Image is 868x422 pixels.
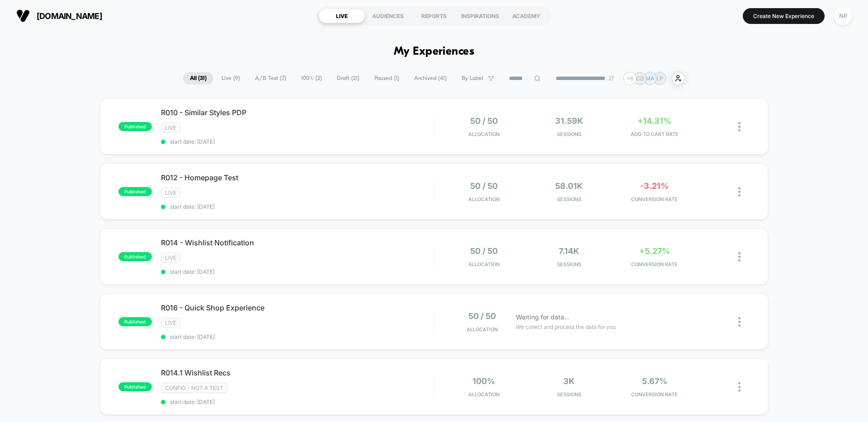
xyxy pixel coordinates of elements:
span: R012 - Homepage Test [161,173,434,182]
span: Sessions [529,131,610,137]
span: 50 / 50 [470,246,498,256]
span: 50 / 50 [470,181,498,191]
span: 50 / 50 [470,116,498,126]
span: CONVERSION RATE [614,261,695,267]
span: published [118,122,152,131]
span: By Label [462,75,483,82]
div: NP [834,7,852,25]
span: Live ( 9 ) [215,72,247,84]
img: end [609,75,614,81]
div: + 6 [623,72,637,85]
img: close [738,187,741,197]
span: -3.21% [640,181,669,191]
span: 100% ( 2 ) [294,72,329,84]
button: NP [831,7,854,25]
span: Sessions [529,196,610,202]
span: CONFIG - NOT A TEST [161,383,227,393]
span: start date: [DATE] [161,203,434,210]
span: 7.14k [559,246,579,256]
div: INSPIRATIONS [457,9,503,23]
span: R010 - Similar Styles PDP [161,108,434,117]
div: REPORTS [411,9,457,23]
span: LIVE [161,188,180,198]
span: R014.1 Wishlist Recs [161,368,434,377]
span: LIVE [161,253,180,263]
p: CD [636,75,644,82]
span: Waiting for data... [516,312,570,322]
p: LP [656,75,663,82]
button: Create New Experience [743,8,825,24]
span: [DOMAIN_NAME] [37,11,102,21]
span: Draft ( 21 ) [330,72,366,84]
span: Paused ( 1 ) [368,72,406,84]
span: 50 / 50 [468,311,496,321]
span: LIVE [161,122,180,133]
span: All ( 31 ) [183,72,213,84]
span: published [118,382,152,391]
span: 5.67% [642,376,667,386]
img: close [738,317,741,327]
span: Allocation [468,131,500,137]
span: published [118,317,152,326]
span: We collect and process the data for you [516,323,616,331]
h1: My Experiences [394,45,475,58]
span: start date: [DATE] [161,399,434,405]
img: close [738,252,741,262]
span: Sessions [529,261,610,267]
span: 58.01k [555,181,583,191]
span: Allocation [467,326,498,333]
span: LIVE [161,318,180,328]
span: Allocation [468,261,500,267]
img: close [738,122,741,131]
img: Visually logo [16,9,30,23]
button: [DOMAIN_NAME] [14,9,105,23]
span: R016 - Quick Shop Experience [161,303,434,312]
div: LIVE [319,9,365,23]
span: Allocation [468,196,500,202]
span: Archived ( 41 ) [407,72,453,84]
span: +14.31% [637,116,671,126]
span: 31.59k [555,116,583,126]
span: start date: [DATE] [161,138,434,145]
span: start date: [DATE] [161,268,434,275]
span: 100% [472,376,495,386]
span: published [118,187,152,196]
span: R014 - Wishlist Notification [161,238,434,247]
span: Allocation [468,391,500,398]
span: Sessions [529,391,610,398]
p: MA [646,75,654,82]
span: +5.27% [639,246,670,256]
span: CONVERSION RATE [614,196,695,202]
span: published [118,252,152,261]
span: 3k [563,376,575,386]
span: start date: [DATE] [161,333,434,340]
span: ADD TO CART RATE [614,131,695,137]
span: A/B Test ( 7 ) [248,72,293,84]
img: close [738,382,741,392]
span: CONVERSION RATE [614,391,695,398]
div: AUDIENCES [365,9,411,23]
div: ACADEMY [503,9,549,23]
